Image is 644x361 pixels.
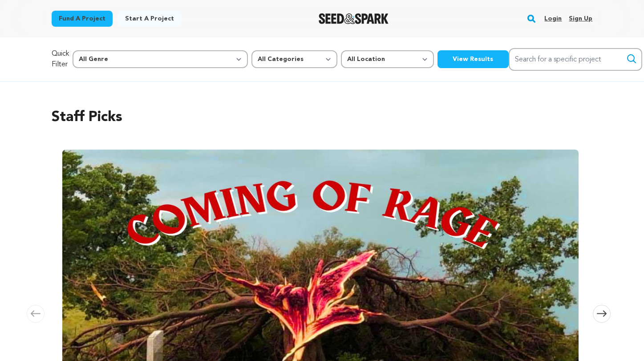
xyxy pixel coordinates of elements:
[319,13,389,24] img: Seed&Spark Logo Dark Mode
[509,48,642,71] input: Search for a specific project
[52,107,593,128] h2: Staff Picks
[118,11,181,27] a: Start a project
[52,11,113,27] a: Fund a project
[319,13,389,24] a: Seed&Spark Homepage
[52,49,69,70] p: Quick Filter
[569,12,592,26] a: Sign up
[544,12,562,26] a: Login
[437,50,509,68] button: View Results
